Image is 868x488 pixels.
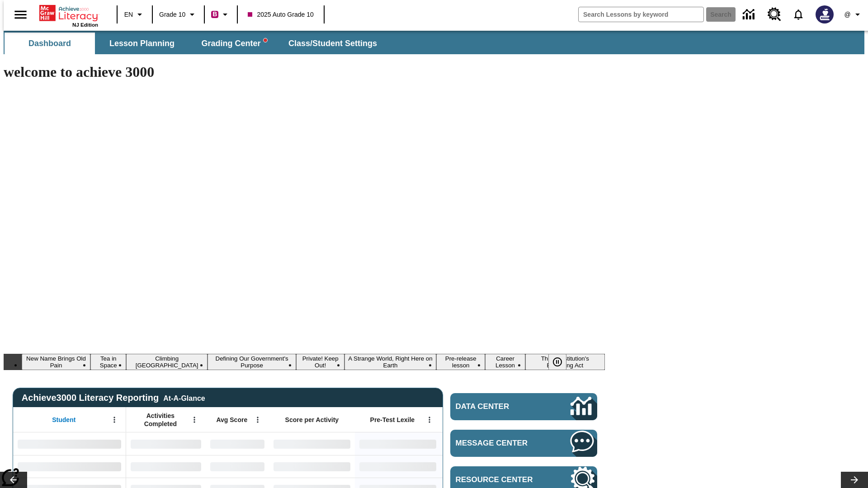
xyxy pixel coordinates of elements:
[787,3,810,26] a: Notifications
[296,354,344,370] button: Slide 5 Private! Keep Out!
[548,354,576,370] div: Pause
[109,38,175,49] span: Lesson Planning
[120,6,149,23] button: Language: EN, Select a language
[126,432,206,455] div: No Data,
[163,393,205,403] div: At-A-Glance
[90,354,126,370] button: Slide 2 Tea in Space
[131,412,190,428] span: Activities Completed
[216,416,247,424] span: Avg Score
[436,354,485,370] button: Slide 7 Pre-release lesson
[762,2,787,27] a: Resource Center, Will open in new tab
[126,354,207,370] button: Slide 3 Climbing Mount Tai
[124,10,133,19] span: EN
[206,432,269,455] div: No Data,
[212,9,217,20] span: B
[248,10,313,19] span: 2025 Auto Grade 10
[4,64,605,80] h1: welcome to achieve 3000
[288,38,377,49] span: Class/Student Settings
[156,6,201,23] button: Grade: Grade 10, Select a grade
[450,393,597,420] a: Data Center
[450,430,597,457] a: Message Center
[251,413,264,427] button: Open Menu
[841,472,868,488] button: Lesson carousel, Next
[370,416,415,424] span: Pre-Test Lexile
[485,354,525,370] button: Slide 8 Career Lesson
[525,354,605,370] button: Slide 9 The Constitution's Balancing Act
[737,2,762,27] a: Data Center
[5,33,95,54] button: Dashboard
[188,413,201,427] button: Open Menu
[52,416,75,424] span: Student
[285,416,339,424] span: Score per Activity
[189,33,279,54] button: Grading Center
[281,33,384,54] button: Class/Student Settings
[22,393,205,403] span: Achieve3000 Literacy Reporting
[206,455,269,478] div: No Data,
[456,475,543,484] span: Resource Center
[126,455,206,478] div: No Data,
[548,354,566,370] button: Pause
[108,413,121,427] button: Open Menu
[22,354,90,370] button: Slide 1 New Name Brings Old Pain
[4,31,864,54] div: SubNavbar
[456,402,540,411] span: Data Center
[579,7,703,22] input: search field
[816,5,834,23] img: Avatar
[7,1,34,28] button: Open side menu
[344,354,436,370] button: Slide 6 A Strange World, Right Here on Earth
[97,33,187,54] button: Lesson Planning
[264,38,267,42] svg: writing assistant alert
[159,10,185,19] span: Grade 10
[810,3,839,26] button: Select a new avatar
[456,439,543,448] span: Message Center
[28,38,71,49] span: Dashboard
[844,10,850,19] span: @
[39,4,98,22] a: Home
[423,413,436,427] button: Open Menu
[72,22,98,28] span: NJ Edition
[208,6,234,23] button: Boost Class color is violet red. Change class color
[839,6,868,23] button: Profile/Settings
[201,38,267,49] span: Grading Center
[208,354,297,370] button: Slide 4 Defining Our Government's Purpose
[39,3,98,28] div: Home
[4,33,385,54] div: SubNavbar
